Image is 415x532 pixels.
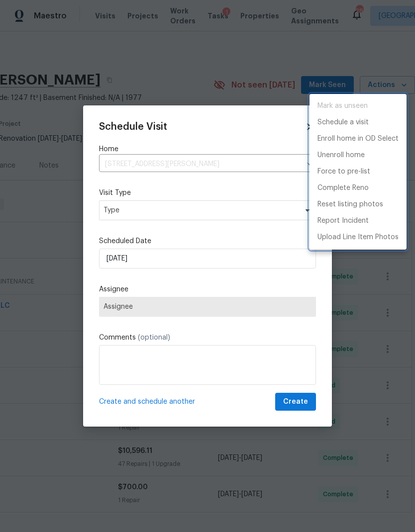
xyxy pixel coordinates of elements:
p: Unenroll home [317,150,365,161]
p: Complete Reno [317,183,369,193]
p: Upload Line Item Photos [317,232,399,243]
p: Force to pre-list [317,167,370,177]
p: Reset listing photos [317,199,383,210]
p: Schedule a visit [317,117,369,128]
p: Enroll home in OD Select [317,134,399,144]
p: Report Incident [317,216,369,226]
